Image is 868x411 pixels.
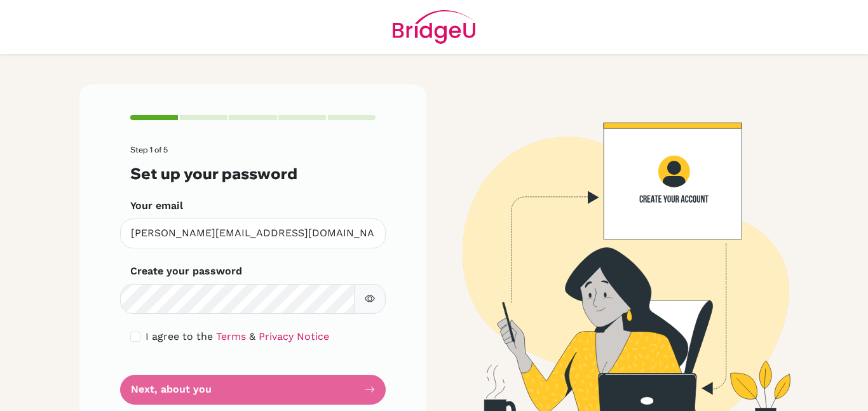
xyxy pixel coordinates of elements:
[249,330,255,342] span: &
[130,198,183,213] label: Your email
[130,165,376,183] h3: Set up your password
[216,330,246,342] a: Terms
[120,219,386,248] input: Insert your email*
[130,145,168,154] span: Step 1 of 5
[259,330,329,342] a: Privacy Notice
[130,264,242,279] label: Create your password
[146,330,213,342] span: I agree to the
